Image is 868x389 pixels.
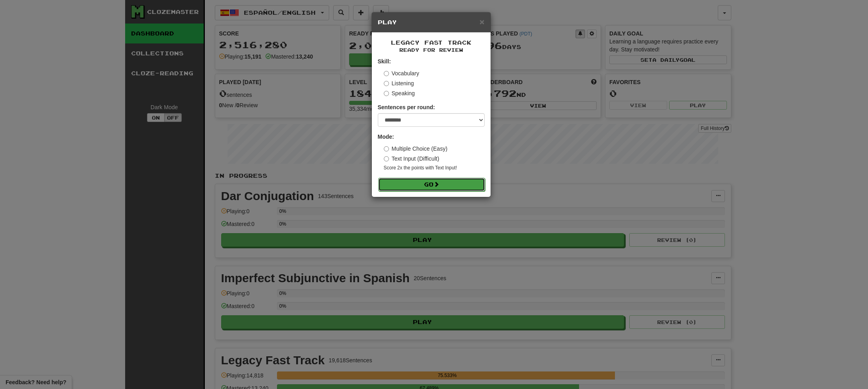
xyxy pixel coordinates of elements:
button: Go [378,178,485,191]
h5: Play [378,18,485,26]
span: × [479,17,484,26]
strong: Skill: [378,58,391,65]
button: Close [479,18,484,26]
input: Vocabulary [384,71,389,76]
small: Ready for Review [378,47,485,53]
small: Score 2x the points with Text Input ! [384,165,485,171]
label: Text Input (Difficult) [384,155,440,163]
label: Speaking [384,89,415,97]
input: Listening [384,81,389,86]
label: Vocabulary [384,69,419,77]
label: Multiple Choice (Easy) [384,145,448,153]
strong: Mode: [378,134,394,140]
span: Legacy Fast Track [391,39,471,46]
label: Listening [384,79,414,87]
input: Multiple Choice (Easy) [384,146,389,151]
label: Sentences per round: [378,103,435,111]
input: Speaking [384,91,389,96]
input: Text Input (Difficult) [384,156,389,161]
